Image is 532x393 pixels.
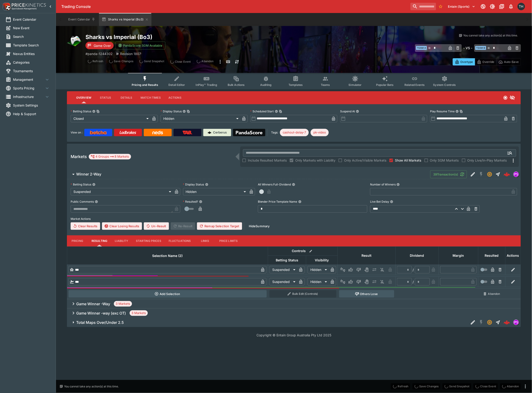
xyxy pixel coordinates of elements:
[344,158,386,163] span: Only Active/Visible Markets
[486,170,494,179] button: Suspended
[71,129,82,136] label: View on :
[92,183,95,186] button: Betting Status
[469,318,477,327] button: Edit Detail
[395,158,421,163] span: Show All Markets
[236,131,263,134] img: Panda Score
[413,267,414,272] div: /
[396,247,439,264] th: Dividend
[71,215,517,222] label: Market Actions
[475,58,496,65] button: Override
[69,290,267,298] button: Add Selection
[433,83,456,87] span: System Controls
[165,235,195,247] button: Fluctuations
[271,129,278,136] label: Tags:
[71,109,91,113] p: Betting Status
[280,129,309,136] div: Betting Target: cerberus
[208,131,211,134] img: Cerberus
[370,200,389,204] p: Live Bet Delay
[486,318,494,327] button: Suspended
[355,278,362,286] button: Lose
[13,86,44,91] span: Sports Pricing
[390,200,393,203] button: Live Bet Delay
[13,26,50,30] span: New Event
[171,222,195,230] span: Re-Result
[67,33,82,48] img: esports.png
[183,200,198,204] p: Resulted?
[132,235,165,247] button: Starting Prices
[416,46,427,50] span: Team A
[502,170,512,179] a: 7a62c787-88d1-47d0-ad3d-3db2131e8e31
[71,222,100,230] button: Clear Results
[197,222,242,230] button: Remap Selection Target
[85,33,303,41] h2: Copy To Clipboard
[13,34,50,39] span: Search
[439,247,478,264] th: Margin
[268,247,338,256] th: Controls
[56,333,532,338] p: Copyright © Entain Group Australia Pty Ltd 2025
[76,302,110,306] h6: Game Winner -Way
[308,248,314,254] button: Bulk edit
[76,320,124,325] h6: Total Maps Over/Under 2.5
[487,172,493,177] svg: Suspended
[13,111,50,116] span: Help & Support
[311,129,329,136] div: Betting Target: cerberus
[99,13,151,26] button: Sharks vs Imperial (Bo3)
[168,83,185,87] span: Detail Editor
[504,171,510,178] div: 7a62c787-88d1-47d0-ad3d-3db2131e8e31
[13,68,50,73] span: Tournaments
[516,1,526,12] button: Todd Henderson
[453,58,475,65] button: Overtype
[478,247,506,264] th: Resulted
[183,131,192,134] img: TabNZ
[217,58,223,65] button: more
[12,3,46,7] img: PriceKinetics
[504,59,519,64] p: Auto-Save
[137,92,164,103] button: Match Times
[511,158,516,163] svg: More
[95,92,116,103] button: Status
[71,182,91,186] p: Betting Status
[379,278,386,286] button: Eliminated In Play
[308,278,329,286] div: Hidden
[116,92,137,103] button: Details
[91,154,129,159] div: 4 Groups 8 Markets
[90,131,107,134] img: Betcha
[356,110,359,113] button: Suspend At
[339,278,347,286] button: Not Set
[410,3,436,10] input: search
[347,266,355,273] button: Win
[487,320,493,325] svg: Suspended
[298,200,302,203] button: Blender Price Template Name
[371,266,378,273] button: Push
[183,182,204,186] p: Display Status
[132,83,158,87] span: Pricing and Results
[311,130,329,135] span: pk-video
[205,183,208,186] button: Display Status
[475,46,486,50] span: Team B
[76,311,126,316] h6: Game Winner -way (exc OT)
[513,320,519,325] div: pandascore
[67,170,430,179] button: Winner 2-Way
[152,131,163,134] img: Neds
[460,110,463,113] button: Copy To Clipboard
[71,154,87,159] h5: Markets
[480,290,504,298] button: Abandon
[13,60,50,65] span: Categories
[456,110,459,113] button: Play Resume TimeCopy To Clipboard
[13,51,50,56] span: Nexus Entities
[128,73,460,89] div: Event type filters
[339,266,347,273] button: Not Set
[292,183,295,186] button: All Winners Full-Dividend
[430,109,455,113] p: Play Resume Time
[13,77,44,82] span: Management
[120,51,141,56] p: Revision 1807
[371,278,378,286] button: Push
[66,13,98,26] button: Event Calendar
[144,222,169,230] button: Un-Result
[502,318,512,327] a: 5f570aba-de97-433f-abb3-44a8819061ae
[488,2,497,11] button: Toggle light/dark mode
[195,235,216,247] button: Links
[61,4,409,9] div: Trading Console
[13,94,44,99] span: Infrastructure
[250,109,274,113] p: Scheduled Start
